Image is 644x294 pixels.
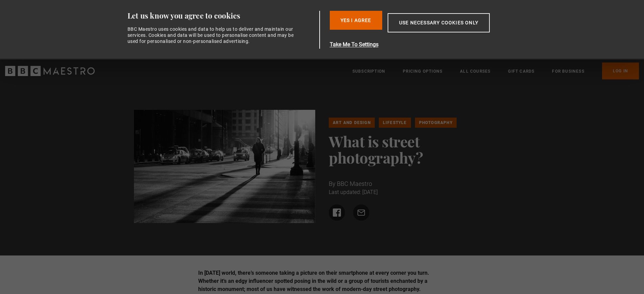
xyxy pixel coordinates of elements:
[460,68,490,75] a: All Courses
[337,180,372,187] span: BBC Maestro
[330,11,382,30] button: Yes I Agree
[508,68,534,75] a: Gift Cards
[379,118,411,128] a: Lifestyle
[388,13,490,32] button: Use necessary cookies only
[329,180,336,187] span: By
[330,41,522,49] button: Take Me To Settings
[329,133,510,166] h1: What is street photography?
[5,66,95,76] svg: BBC Maestro
[128,26,298,45] div: BBC Maestro uses cookies and data to help us to deliver and maintain our services. Cookies and da...
[403,68,442,75] a: Pricing Options
[198,270,429,292] strong: In [DATE] world, there’s someone taking a picture on their smartphone at every corner you turn. W...
[128,11,317,21] div: Let us know you agree to cookies
[329,189,378,195] time: Last updated: [DATE]
[352,68,385,75] a: Subscription
[602,63,639,79] a: Log In
[134,110,316,223] img: A person walks along a street
[552,68,584,75] a: For business
[415,118,457,128] a: Photography
[352,63,639,79] nav: Primary
[329,118,375,128] a: Art and Design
